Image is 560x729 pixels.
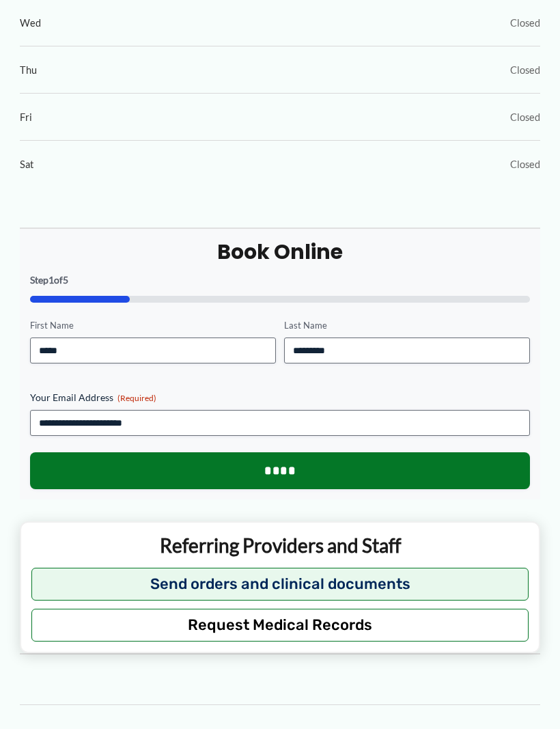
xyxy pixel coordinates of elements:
[20,108,32,126] span: Fri
[30,275,531,285] p: Step of
[117,393,156,403] span: (Required)
[31,609,529,642] button: Request Medical Records
[31,568,529,601] button: Send orders and clinical documents
[510,155,540,174] span: Closed
[30,391,531,404] label: Your Email Address
[284,319,530,332] label: Last Name
[20,14,41,32] span: Wed
[31,533,529,558] p: Referring Providers and Staff
[510,61,540,79] span: Closed
[30,238,531,265] h2: Book Online
[20,61,37,79] span: Thu
[48,274,54,286] span: 1
[30,319,276,332] label: First Name
[510,108,540,126] span: Closed
[510,14,540,32] span: Closed
[20,155,33,174] span: Sat
[63,274,68,286] span: 5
